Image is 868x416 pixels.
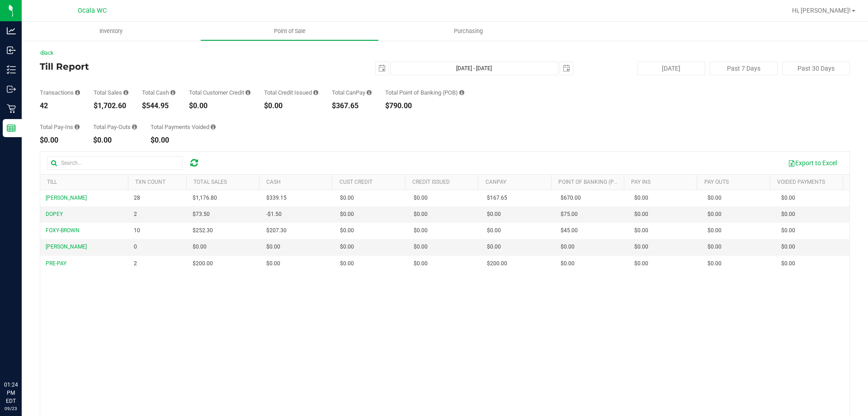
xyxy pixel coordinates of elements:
[75,124,80,130] i: Sum of all cash pay-ins added to tills within the date range.
[414,226,428,235] span: $0.00
[340,179,373,185] a: Cust Credit
[486,179,506,185] a: CanPay
[792,7,851,14] span: Hi, [PERSON_NAME]!
[134,243,137,251] span: 0
[7,46,16,55] inline-svg: Inbound
[245,90,250,96] i: Sum of all successful, non-voided payment transaction amounts using account credit as the payment...
[40,62,310,72] h4: Till Report
[22,22,200,41] a: Inventory
[781,243,795,251] span: $0.00
[193,194,217,202] span: $1,176.80
[487,226,501,235] span: $0.00
[637,62,705,75] button: [DATE]
[561,210,578,219] span: $75.00
[634,243,648,251] span: $0.00
[708,194,722,202] span: $0.00
[40,137,80,144] div: $0.00
[710,62,778,75] button: Past 7 Days
[704,179,729,185] a: Pay Outs
[193,243,207,251] span: $0.00
[340,226,354,235] span: $0.00
[781,259,795,268] span: $0.00
[75,90,80,96] i: Count of all successful payment transactions, possibly including voids, refunds, and cash-back fr...
[558,179,623,185] a: Point of Banking (POB)
[561,243,575,251] span: $0.00
[487,210,501,219] span: $0.00
[142,90,175,96] div: Total Cash
[708,259,722,268] span: $0.00
[193,259,213,268] span: $200.00
[414,259,428,268] span: $0.00
[7,26,16,35] inline-svg: Analytics
[634,259,648,268] span: $0.00
[40,124,80,130] div: Total Pay-Ins
[132,124,137,130] i: Sum of all cash pay-outs removed from tills within the date range.
[385,90,464,96] div: Total Point of Banking (POB)
[40,90,80,96] div: Transactions
[414,243,428,251] span: $0.00
[781,226,795,235] span: $0.00
[340,194,354,202] span: $0.00
[332,90,372,96] div: Total CanPay
[40,102,80,110] div: 42
[708,226,722,235] span: $0.00
[561,226,578,235] span: $45.00
[7,65,16,74] inline-svg: Inventory
[134,259,137,268] span: 2
[634,210,648,219] span: $0.00
[94,102,128,110] div: $1,702.60
[631,179,651,185] a: Pay Ins
[266,243,280,251] span: $0.00
[4,381,18,405] p: 01:24 PM EDT
[781,194,795,202] span: $0.00
[78,7,107,14] span: Ocala WC
[412,179,450,185] a: Credit Issued
[708,243,722,251] span: $0.00
[708,210,722,219] span: $0.00
[123,90,128,96] i: Sum of all successful, non-voided payment transaction amounts (excluding tips and transaction fee...
[385,102,464,110] div: $790.00
[487,194,507,202] span: $167.65
[264,90,318,96] div: Total Credit Issued
[46,211,63,217] span: DOPEY
[47,179,57,185] a: Till
[442,27,495,35] span: Purchasing
[266,179,281,185] a: Cash
[634,194,648,202] span: $0.00
[459,90,464,96] i: Sum of the successful, non-voided point-of-banking payment transaction amounts, both via payment ...
[777,179,825,185] a: Voided Payments
[367,90,372,96] i: Sum of all successful, non-voided payment transaction amounts using CanPay (as well as manual Can...
[189,102,250,110] div: $0.00
[7,124,16,133] inline-svg: Reports
[193,210,210,219] span: $73.50
[151,124,216,130] div: Total Payments Voided
[94,90,128,96] div: Total Sales
[266,226,287,235] span: $207.30
[376,62,388,75] span: select
[561,259,575,268] span: $0.00
[47,156,183,170] input: Search...
[7,85,16,94] inline-svg: Outbound
[262,27,318,35] span: Point of Sale
[414,194,428,202] span: $0.00
[560,62,573,75] span: select
[93,137,137,144] div: $0.00
[40,50,53,56] a: Back
[46,195,87,201] span: [PERSON_NAME]
[211,124,216,130] i: Sum of all voided payment transaction amounts (excluding tips and transaction fees) within the da...
[782,62,850,75] button: Past 30 Days
[87,27,135,35] span: Inventory
[46,227,80,234] span: FOXY-BROWN
[340,210,354,219] span: $0.00
[264,102,318,110] div: $0.00
[332,102,372,110] div: $367.65
[151,137,216,144] div: $0.00
[340,259,354,268] span: $0.00
[4,405,18,412] p: 09/23
[634,226,648,235] span: $0.00
[487,259,507,268] span: $200.00
[170,90,175,96] i: Sum of all successful, non-voided cash payment transaction amounts (excluding tips and transactio...
[266,259,280,268] span: $0.00
[134,210,137,219] span: 2
[379,22,557,41] a: Purchasing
